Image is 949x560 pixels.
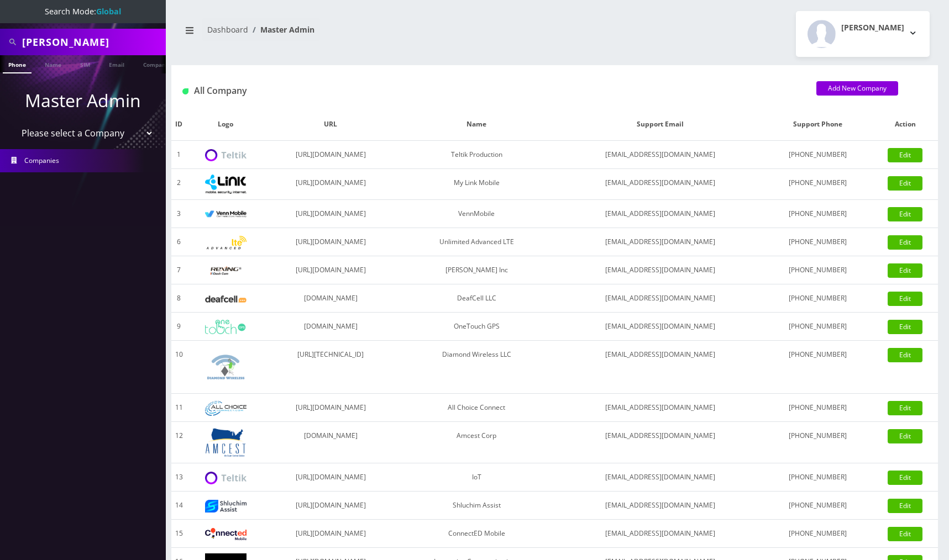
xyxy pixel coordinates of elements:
td: [PERSON_NAME] Inc [396,256,557,284]
td: [URL][DOMAIN_NAME] [265,141,397,169]
th: ID [171,108,187,141]
td: DeafCell LLC [396,284,557,313]
td: Teltik Production [396,141,557,169]
td: [PHONE_NUMBER] [763,520,872,548]
a: SIM [75,55,96,72]
td: [DOMAIN_NAME] [265,313,397,341]
a: Phone [3,55,32,73]
td: My Link Mobile [396,169,557,200]
td: [PHONE_NUMBER] [763,141,872,169]
td: [URL][DOMAIN_NAME] [265,520,397,548]
img: Teltik Production [205,149,247,162]
td: 3 [171,200,187,228]
img: Unlimited Advanced LTE [205,236,247,250]
td: [EMAIL_ADDRESS][DOMAIN_NAME] [557,141,763,169]
td: [EMAIL_ADDRESS][DOMAIN_NAME] [557,341,763,394]
span: Search Mode: [45,6,121,17]
li: Master Admin [248,24,314,35]
td: ConnectED Mobile [396,520,557,548]
td: 15 [171,520,187,548]
td: [EMAIL_ADDRESS][DOMAIN_NAME] [557,228,763,256]
a: Company [138,55,175,72]
td: [PHONE_NUMBER] [763,200,872,228]
td: IoT [396,463,557,492]
a: Edit [888,320,922,334]
td: 2 [171,169,187,200]
td: 9 [171,313,187,341]
button: [PERSON_NAME] [796,11,930,57]
img: IoT [205,472,247,484]
a: Edit [888,235,922,250]
a: Edit [888,401,922,415]
td: [PHONE_NUMBER] [763,394,872,422]
td: 7 [171,256,187,284]
a: Edit [888,471,922,485]
td: [PHONE_NUMBER] [763,463,872,492]
td: [DOMAIN_NAME] [265,422,397,463]
td: [URL][DOMAIN_NAME] [265,169,397,200]
td: [EMAIL_ADDRESS][DOMAIN_NAME] [557,394,763,422]
td: 1 [171,141,187,169]
td: [URL][DOMAIN_NAME] [265,394,397,422]
td: [URL][DOMAIN_NAME] [265,228,397,256]
a: Dashboard [207,24,248,35]
td: [EMAIL_ADDRESS][DOMAIN_NAME] [557,169,763,200]
nav: breadcrumb [180,18,547,50]
td: Diamond Wireless LLC [396,341,557,394]
td: Unlimited Advanced LTE [396,228,557,256]
th: Support Phone [763,108,872,141]
td: [URL][TECHNICAL_ID] [265,341,397,394]
a: Edit [888,263,922,278]
img: My Link Mobile [205,175,247,194]
td: [EMAIL_ADDRESS][DOMAIN_NAME] [557,520,763,548]
td: [EMAIL_ADDRESS][DOMAIN_NAME] [557,256,763,284]
td: 6 [171,228,187,256]
td: [DOMAIN_NAME] [265,284,397,313]
span: Companies [24,156,59,165]
img: Amcest Corp [205,427,247,457]
a: Add New Company [816,81,898,96]
td: [PHONE_NUMBER] [763,169,872,200]
a: Edit [888,527,922,541]
img: VennMobile [205,210,247,218]
strong: Global [96,6,121,17]
h1: All Company [182,86,800,96]
td: [URL][DOMAIN_NAME] [265,256,397,284]
img: Diamond Wireless LLC [205,346,247,388]
td: [EMAIL_ADDRESS][DOMAIN_NAME] [557,313,763,341]
th: Action [873,108,938,141]
a: Edit [888,176,922,191]
a: Edit [888,207,922,221]
td: [URL][DOMAIN_NAME] [265,492,397,520]
td: Shluchim Assist [396,492,557,520]
td: [URL][DOMAIN_NAME] [265,200,397,228]
td: [PHONE_NUMBER] [763,284,872,313]
td: [PHONE_NUMBER] [763,492,872,520]
td: 8 [171,284,187,313]
td: 13 [171,463,187,492]
td: Amcest Corp [396,422,557,463]
h2: [PERSON_NAME] [841,23,904,33]
td: All Choice Connect [396,394,557,422]
td: VennMobile [396,200,557,228]
td: [URL][DOMAIN_NAME] [265,463,397,492]
a: Name [39,55,67,72]
td: [EMAIL_ADDRESS][DOMAIN_NAME] [557,200,763,228]
th: Logo [187,108,265,141]
td: [PHONE_NUMBER] [763,422,872,463]
a: Edit [888,499,922,513]
th: Name [396,108,557,141]
td: 14 [171,492,187,520]
td: [EMAIL_ADDRESS][DOMAIN_NAME] [557,422,763,463]
td: [PHONE_NUMBER] [763,256,872,284]
td: 10 [171,341,187,394]
td: [EMAIL_ADDRESS][DOMAIN_NAME] [557,492,763,520]
a: Email [103,55,130,72]
img: OneTouch GPS [205,320,247,334]
img: ConnectED Mobile [205,528,247,540]
th: Support Email [557,108,763,141]
a: Edit [888,292,922,306]
td: [PHONE_NUMBER] [763,228,872,256]
td: [EMAIL_ADDRESS][DOMAIN_NAME] [557,284,763,313]
a: Edit [888,348,922,362]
